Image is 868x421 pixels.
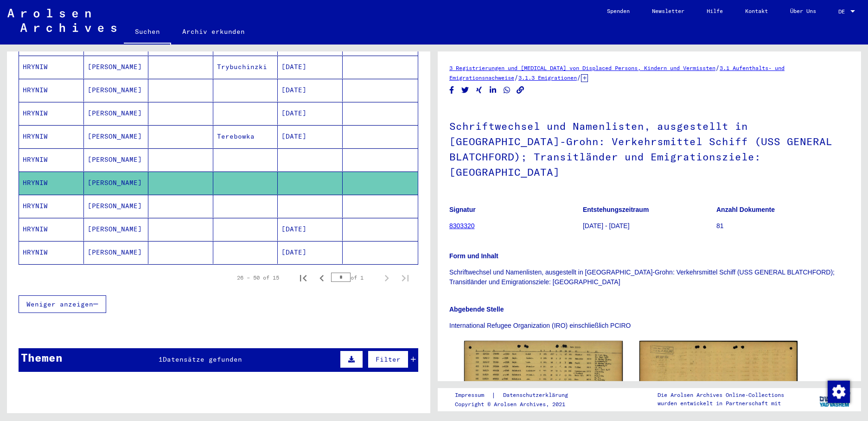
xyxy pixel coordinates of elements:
[657,399,784,408] p: wurden entwickelt in Partnerschaft mit
[518,74,577,81] a: 3.1.3 Emigrationen
[278,218,343,241] mat-cell: [DATE]
[455,400,579,408] p: Copyright © Arolsen Archives, 2021
[368,351,408,368] button: Filter
[124,20,171,45] a: Suchen
[237,274,279,282] div: 26 – 50 of 15
[455,390,491,400] a: Impressum
[19,79,84,102] mat-cell: HRYNIW
[19,148,84,171] mat-cell: HRYNIW
[657,391,784,399] p: Die Arolsen Archives Online-Collections
[716,206,775,213] b: Anzahl Dokumente
[19,295,106,313] button: Weniger anzeigen
[496,390,579,400] a: Datenschutzerklärung
[26,300,93,308] span: Weniger anzeigen
[474,84,484,96] button: Share on Xing
[278,241,343,264] mat-cell: [DATE]
[278,79,343,102] mat-cell: [DATE]
[838,8,849,15] span: DE
[449,64,715,71] a: 3 Registrierungen und [MEDICAL_DATA] von Displaced Persons, Kindern und Vermissten
[84,125,149,148] mat-cell: [PERSON_NAME]
[449,206,476,213] b: Signatur
[84,102,149,125] mat-cell: [PERSON_NAME]
[449,105,849,191] h1: Schriftwechsel und Namenlisten, ausgestellt in [GEOGRAPHIC_DATA]-Grohn: Verkehrsmittel Schiff (US...
[19,241,84,264] mat-cell: HRYNIW
[396,268,415,287] button: Last page
[19,218,84,241] mat-cell: HRYNIW
[516,84,525,96] button: Copy link
[313,268,331,287] button: Previous page
[171,20,256,43] a: Archiv erkunden
[449,268,849,287] p: Schriftwechsel und Namenlisten, ausgestellt in [GEOGRAPHIC_DATA]-Grohn: Verkehrsmittel Schiff (US...
[84,56,149,78] mat-cell: [PERSON_NAME]
[278,56,343,78] mat-cell: [DATE]
[577,73,581,82] span: /
[488,84,498,96] button: Share on LinkedIn
[716,221,849,231] p: 81
[817,388,852,411] img: yv_logo.png
[159,355,163,364] span: 1
[449,222,475,230] a: 8303320
[84,79,149,102] mat-cell: [PERSON_NAME]
[213,56,278,78] mat-cell: Trybuchinzki
[84,218,149,241] mat-cell: [PERSON_NAME]
[449,321,849,331] p: International Refugee Organization (IRO) einschließlich PCIRO
[828,381,850,403] img: Zustimmung ändern
[21,349,63,366] div: Themen
[514,73,518,82] span: /
[19,195,84,217] mat-cell: HRYNIW
[460,84,470,96] button: Share on Twitter
[19,172,84,194] mat-cell: HRYNIW
[163,355,242,364] span: Datensätze gefunden
[278,125,343,148] mat-cell: [DATE]
[19,56,84,78] mat-cell: HRYNIW
[376,355,401,364] span: Filter
[502,84,512,96] button: Share on WhatsApp
[583,221,716,231] p: [DATE] - [DATE]
[377,268,396,287] button: Next page
[455,390,579,400] div: |
[19,125,84,148] mat-cell: HRYNIW
[278,102,343,125] mat-cell: [DATE]
[213,125,278,148] mat-cell: Terebowka
[84,148,149,171] mat-cell: [PERSON_NAME]
[583,206,649,213] b: Entstehungszeitraum
[331,273,377,282] div: of 1
[449,252,498,260] b: Form und Inhalt
[449,306,504,313] b: Abgebende Stelle
[84,195,149,217] mat-cell: [PERSON_NAME]
[7,9,116,32] img: Arolsen_neg.svg
[19,102,84,125] mat-cell: HRYNIW
[294,268,313,287] button: First page
[715,64,720,72] span: /
[84,241,149,264] mat-cell: [PERSON_NAME]
[447,84,457,96] button: Share on Facebook
[84,172,149,194] mat-cell: [PERSON_NAME]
